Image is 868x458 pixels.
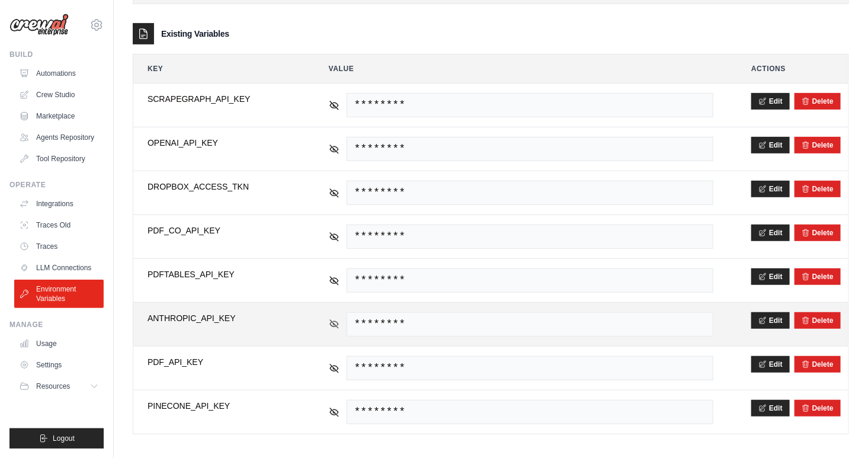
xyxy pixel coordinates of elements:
[9,180,104,190] div: Operate
[802,184,834,194] button: Delete
[802,316,834,325] button: Delete
[14,334,104,353] a: Usage
[751,268,790,285] button: Edit
[737,55,848,83] th: Actions
[14,280,104,308] a: Environment Variables
[148,93,291,105] span: SCRAPEGRAPH_API_KEY
[161,28,229,40] h3: Existing Variables
[14,258,104,277] a: LLM Connections
[133,55,305,83] th: Key
[148,225,291,236] span: PDF_CO_API_KEY
[148,312,291,324] span: ANTHROPIC_API_KEY
[14,64,104,83] a: Automations
[14,107,104,126] a: Marketplace
[14,237,104,256] a: Traces
[14,149,104,168] a: Tool Repository
[148,356,291,368] span: PDF_API_KEY
[14,128,104,147] a: Agents Repository
[802,403,834,413] button: Delete
[751,312,790,329] button: Edit
[53,434,75,443] span: Logout
[751,93,790,110] button: Edit
[751,225,790,241] button: Edit
[14,85,104,104] a: Crew Studio
[802,272,834,281] button: Delete
[9,320,104,329] div: Manage
[315,55,728,83] th: Value
[14,355,104,374] a: Settings
[751,356,790,373] button: Edit
[802,140,834,150] button: Delete
[148,268,291,280] span: PDFTABLES_API_KEY
[751,181,790,197] button: Edit
[751,400,790,417] button: Edit
[751,137,790,153] button: Edit
[9,428,104,449] button: Logout
[14,216,104,235] a: Traces Old
[802,97,834,106] button: Delete
[802,228,834,238] button: Delete
[14,194,104,213] a: Integrations
[9,50,104,59] div: Build
[148,400,291,412] span: PINECONE_API_KEY
[148,137,291,149] span: OPENAI_API_KEY
[148,181,291,193] span: DROPBOX_ACCESS_TKN
[9,14,69,36] img: Logo
[36,382,70,391] span: Resources
[802,360,834,369] button: Delete
[14,377,104,396] button: Resources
